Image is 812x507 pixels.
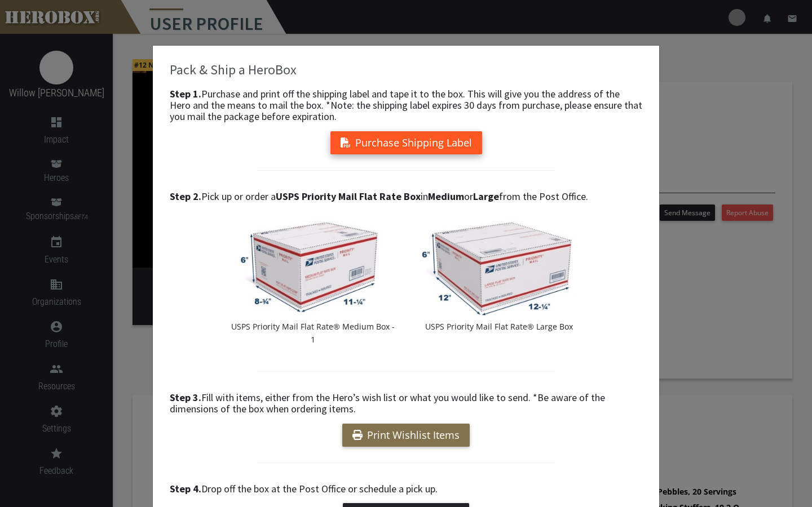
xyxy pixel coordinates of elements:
a: USPS Priority Mail Flat Rate® Medium Box - 1 [228,215,398,346]
p: USPS Priority Mail Flat Rate® Large Box [414,320,584,333]
b: Step 1. [170,87,201,100]
h4: Pick up or order a in or from the Post Office. [170,191,642,202]
h4: Drop off the box at the Post Office or schedule a pick up. [170,483,642,495]
b: USPS Priority Mail Flat Rate Box [276,190,421,203]
p: USPS Priority Mail Flat Rate® Medium Box - 1 [228,320,398,346]
b: Step 2. [170,190,201,203]
img: USPS_LargeFlatRateBox.jpeg [414,215,584,320]
img: USPS_MediumFlatRateBox1.jpeg [228,215,398,320]
button: Purchase Shipping Label [330,131,482,154]
a: Print Wishlist Items [342,424,470,447]
b: Large [473,190,499,203]
h3: Pack & Ship a HeroBox [170,63,642,77]
h4: Purchase and print off the shipping label and tape it to the box. This will give you the address ... [170,88,642,122]
b: Step 4. [170,482,201,495]
b: Step 3. [170,391,201,404]
b: Medium [428,190,464,203]
a: USPS Priority Mail Flat Rate® Large Box [414,215,584,333]
h4: Fill with items, either from the Hero’s wish list or what you would like to send. *Be aware of th... [170,392,642,415]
